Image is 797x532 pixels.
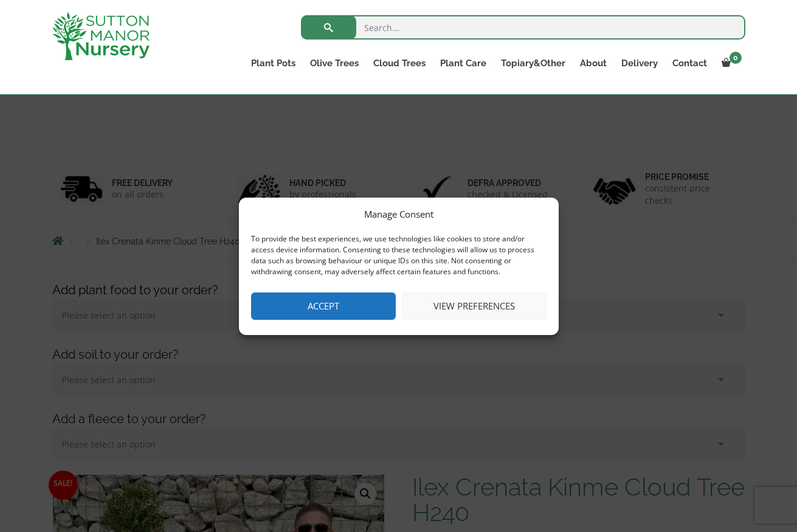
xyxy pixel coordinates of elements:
[301,15,745,40] input: Search...
[251,292,396,320] button: Accept
[244,55,303,72] a: Plant Pots
[303,55,366,72] a: Olive Trees
[714,55,745,72] a: 0
[402,292,547,320] button: View preferences
[614,55,665,72] a: Delivery
[52,12,150,60] img: logo
[433,55,494,72] a: Plant Care
[251,233,545,277] div: To provide the best experiences, we use technologies like cookies to store and/or access device i...
[573,55,614,72] a: About
[730,52,742,64] span: 0
[364,207,433,221] div: Manage Consent
[494,55,573,72] a: Topiary&Other
[665,55,714,72] a: Contact
[366,55,433,72] a: Cloud Trees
